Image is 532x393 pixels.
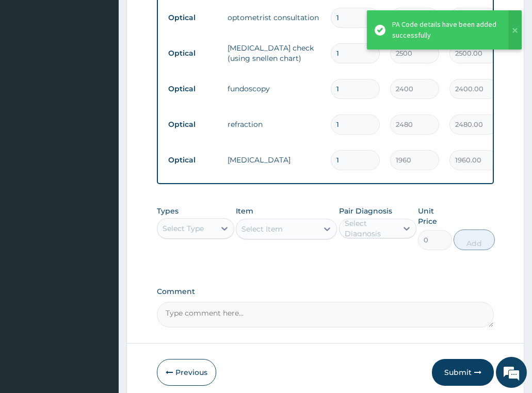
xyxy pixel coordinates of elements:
td: Optical [163,151,222,170]
span: We're online! [60,130,142,234]
div: Minimize live chat window [169,5,194,30]
div: Chat with us now [54,58,173,71]
label: Item [236,206,253,216]
label: Comment [157,287,494,296]
div: Select Diagnosis [345,218,396,239]
td: Optical [163,44,222,63]
td: optometrist consultation [222,7,326,28]
label: Pair Diagnosis [339,206,392,216]
td: [MEDICAL_DATA] check (using snellen chart) [222,38,326,69]
button: Previous [157,359,216,386]
label: Types [157,207,179,216]
td: refraction [222,114,326,135]
button: Add [454,230,495,250]
textarea: Type your message and hit 'Enter' [5,282,197,318]
td: fundoscopy [222,78,326,99]
td: Optical [163,79,222,99]
button: Submit [432,359,494,386]
label: Unit Price [418,206,452,226]
td: [MEDICAL_DATA] [222,150,326,170]
td: Optical [163,115,222,134]
td: Optical [163,8,222,27]
img: d_794563401_company_1708531726252_794563401 [19,52,42,77]
div: Select Type [163,223,204,234]
div: PA Code details have been added successfully [392,19,498,41]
